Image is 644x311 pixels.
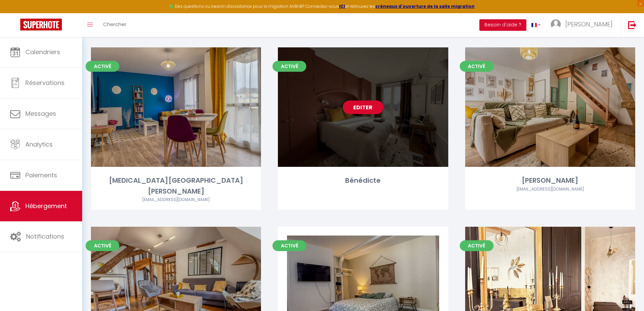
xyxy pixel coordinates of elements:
[460,240,494,251] span: Activé
[91,175,261,197] div: [MEDICAL_DATA][GEOGRAPHIC_DATA][PERSON_NAME]
[5,3,26,23] button: Ouvrir le widget de chat LiveChat
[20,19,62,30] img: Super Booking
[460,61,494,72] span: Activé
[465,186,635,193] div: Airbnb
[103,21,126,28] span: Chercher
[91,197,261,203] div: Airbnb
[628,21,637,29] img: logout
[86,61,119,72] span: Activé
[25,79,65,87] span: Réservations
[551,19,561,29] img: ...
[615,281,639,306] iframe: Chat
[25,171,57,179] span: Paiements
[465,175,635,186] div: [PERSON_NAME]
[26,232,64,241] span: Notifications
[98,13,132,37] a: Chercher
[375,3,475,9] a: créneaux d'ouverture de la salle migration
[272,240,306,251] span: Activé
[343,101,383,114] a: Editer
[479,19,526,31] button: Besoin d'aide ?
[25,202,67,210] span: Hébergement
[25,140,53,149] span: Analytics
[25,109,56,118] span: Messages
[546,13,621,37] a: ... [PERSON_NAME]
[86,240,119,251] span: Activé
[339,3,345,9] a: ICI
[565,20,613,28] span: [PERSON_NAME]
[272,61,306,72] span: Activé
[25,48,60,56] span: Calendriers
[278,175,448,186] div: Bénédicte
